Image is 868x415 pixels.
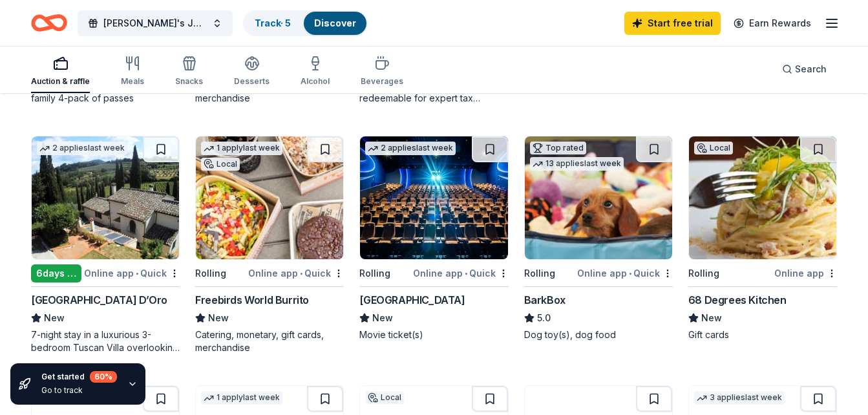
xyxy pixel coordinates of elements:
div: 2 applies last week [365,142,456,155]
div: Beverages [361,76,403,87]
img: Image for 68 Degrees Kitchen [689,136,836,259]
img: Image for Villa Sogni D’Oro [32,136,179,259]
div: Rolling [688,266,719,281]
img: Image for Cinépolis [360,136,507,259]
div: 1 apply last week [201,142,282,155]
a: Track· 5 [255,17,291,28]
span: • [629,268,631,279]
a: Image for Villa Sogni D’Oro2 applieslast week6days leftOnline app•Quick[GEOGRAPHIC_DATA] D’OroNew... [31,136,180,354]
button: Beverages [361,50,403,93]
div: Snacks [175,76,203,87]
span: • [300,268,302,279]
div: 60 % [90,371,117,383]
button: Meals [121,50,144,93]
div: 1 apply last week [201,391,282,405]
div: 6 days left [31,264,81,282]
button: Snacks [175,50,203,93]
div: Get started [41,371,117,383]
div: Online app [774,265,837,281]
div: Freebirds World Burrito [195,292,309,308]
div: [GEOGRAPHIC_DATA] D’Oro [31,292,167,308]
span: 5.0 [537,310,551,326]
div: 68 Degrees Kitchen [688,292,787,308]
div: BarkBox [524,292,566,308]
div: Rolling [359,266,390,281]
img: Image for Freebirds World Burrito [196,136,343,259]
div: 2 applies last week [37,142,127,155]
a: Image for Freebirds World Burrito1 applylast weekLocalRollingOnline app•QuickFreebirds World Burr... [195,136,344,354]
button: [PERSON_NAME]'s Journey for Heart and Liver Transplant [78,10,233,36]
div: Alcohol [301,76,330,87]
div: Online app Quick [84,265,180,281]
div: Dog toy(s), dog food [524,328,673,341]
div: Rolling [195,266,226,281]
button: Desserts [234,50,270,93]
span: • [136,268,138,279]
span: New [44,310,65,326]
div: Go to track [41,385,117,396]
div: Local [201,158,240,171]
button: Track· 5Discover [243,10,368,36]
div: 7-night stay in a luxurious 3-bedroom Tuscan Villa overlooking a vineyard and the ancient walled ... [31,328,180,354]
span: New [701,310,722,326]
div: Desserts [234,76,270,87]
div: 13 applies last week [530,157,624,171]
div: 3 applies last week [694,391,785,405]
span: [PERSON_NAME]'s Journey for Heart and Liver Transplant [103,16,207,31]
span: New [208,310,229,326]
div: Online app Quick [413,265,509,281]
div: Online app Quick [248,265,344,281]
span: Search [795,61,827,77]
a: Image for Cinépolis2 applieslast weekRollingOnline app•Quick[GEOGRAPHIC_DATA]NewMovie ticket(s) [359,136,508,341]
button: Alcohol [301,50,330,93]
a: Start free trial [624,12,721,35]
div: Auction & raffle [31,76,90,87]
div: Gift cards [688,328,837,341]
div: Top rated [530,142,586,154]
img: Image for BarkBox [525,136,672,259]
button: Auction & raffle [31,50,90,93]
div: Meals [121,76,144,87]
div: Movie ticket(s) [359,328,508,341]
div: Local [365,391,404,404]
a: Image for 68 Degrees KitchenLocalRollingOnline app68 Degrees KitchenNewGift cards [688,136,837,341]
a: Home [31,8,67,38]
a: Earn Rewards [726,12,819,35]
button: Search [772,56,837,82]
a: Image for BarkBoxTop rated13 applieslast weekRollingOnline app•QuickBarkBox5.0Dog toy(s), dog food [524,136,673,341]
div: Online app Quick [577,265,673,281]
div: Catering, monetary, gift cards, merchandise [195,328,344,354]
div: [GEOGRAPHIC_DATA] [359,292,465,308]
a: Discover [314,17,356,28]
div: Rolling [524,266,555,281]
span: • [465,268,467,279]
div: Local [694,142,733,154]
span: New [372,310,393,326]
